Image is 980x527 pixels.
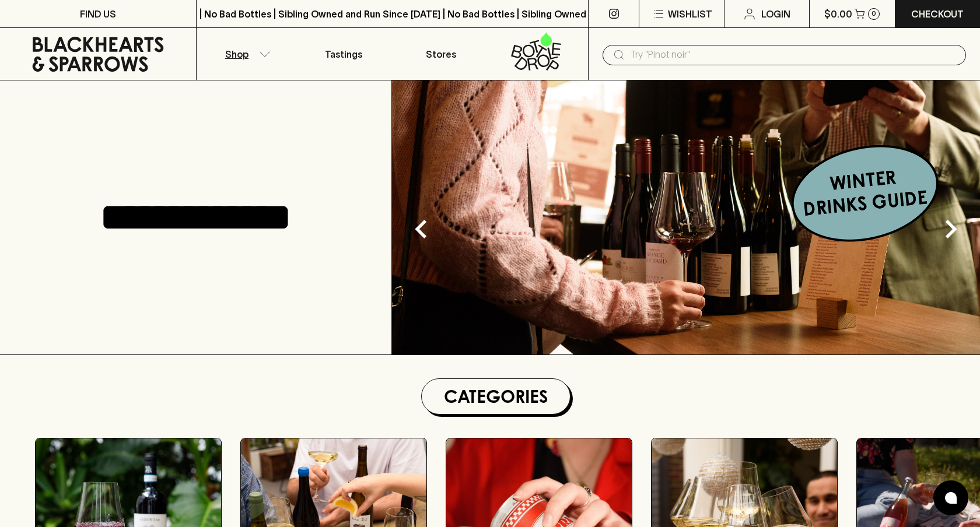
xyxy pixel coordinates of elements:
p: 0 [871,10,876,17]
p: Checkout [911,7,964,21]
p: $0.00 [824,7,852,21]
button: Previous [398,206,444,252]
a: Stores [393,28,491,80]
p: FIND US [80,7,116,21]
a: Tastings [295,28,393,80]
img: optimise [392,80,980,354]
img: bubble-icon [945,492,957,504]
p: Stores [426,47,456,61]
input: Try "Pinot noir" [631,45,957,64]
p: Shop [225,47,249,61]
button: Shop [197,28,295,80]
button: Next [928,206,974,252]
p: Tastings [325,47,362,61]
h1: Categories [426,384,565,409]
p: Wishlist [668,7,712,21]
p: Login [761,7,790,21]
